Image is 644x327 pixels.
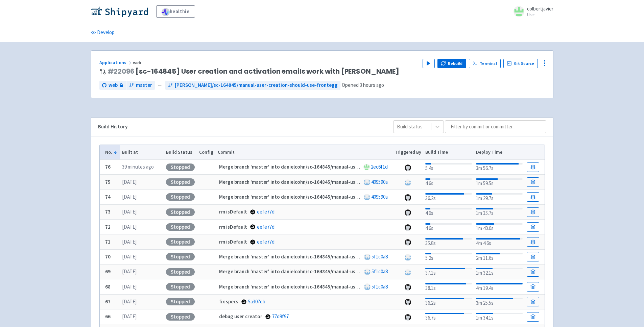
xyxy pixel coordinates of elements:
[425,237,472,247] div: 35.8s
[527,312,539,322] a: Build Details
[98,123,382,131] div: Build History
[105,313,111,320] b: 66
[476,267,522,277] div: 1m 32.1s
[219,238,247,245] strong: rm isDefault
[126,81,155,90] a: master
[527,222,539,232] a: Build Details
[219,179,431,185] strong: Merge branch 'master' into danielcohn/sc-164845/manual-user-creation-should-use-frontegg
[425,267,472,277] div: 37.1s
[105,253,111,260] b: 70
[166,253,195,260] div: Stopped
[527,267,539,277] a: Build Details
[166,163,195,171] div: Stopped
[445,120,546,133] input: Filter by commit or committer...
[108,68,399,75] span: [sc-164845] User creation and activation emails work with [PERSON_NAME]
[425,222,472,232] div: 4.6s
[257,238,275,245] a: eefe77d
[136,81,152,89] span: master
[219,283,431,290] strong: Merge branch 'master' into danielcohn/sc-164845/manual-user-creation-should-use-frontegg
[122,179,137,185] time: [DATE]
[425,297,472,307] div: 36.2s
[257,224,275,230] a: eefe77d
[527,177,539,187] a: Build Details
[175,81,338,89] span: [PERSON_NAME]/sc-164845/manual-user-creation-should-use-frontegg
[509,6,553,17] a: colbertjavier User
[423,145,474,160] th: Build Time
[527,12,553,17] small: User
[105,283,111,290] b: 68
[166,208,195,216] div: Stopped
[166,313,195,321] div: Stopped
[158,81,163,89] span: ←
[122,313,137,320] time: [DATE]
[371,179,388,185] a: 409590a
[166,283,195,291] div: Stopped
[219,298,238,305] strong: fix specs
[105,238,111,245] b: 71
[425,282,472,292] div: 38.1s
[425,177,472,187] div: 4.6s
[219,224,247,230] strong: rm isDefault
[99,59,133,66] a: Applications
[392,145,423,160] th: Triggered By
[371,163,388,170] a: 2ec6f1d
[527,252,539,261] a: Build Details
[219,268,431,275] strong: Merge branch 'master' into danielcohn/sc-164845/manual-user-creation-should-use-frontegg
[476,192,522,202] div: 1m 29.7s
[437,59,467,68] button: Rebuild
[272,313,289,320] a: 77d9f97
[372,268,388,275] a: 5f1c0a8
[109,81,118,89] span: web
[133,59,142,66] span: web
[120,145,164,160] th: Built at
[476,311,522,322] div: 1m 34.1s
[215,145,392,160] th: Commit
[122,238,137,245] time: [DATE]
[219,194,431,200] strong: Merge branch 'master' into danielcohn/sc-164845/manual-user-creation-should-use-frontegg
[105,163,111,170] b: 76
[122,208,137,215] time: [DATE]
[476,252,522,262] div: 2m 11.6s
[425,162,472,172] div: 5.4s
[476,297,522,307] div: 3m 25.5s
[360,82,384,88] time: 3 hours ago
[122,253,137,260] time: [DATE]
[105,224,111,230] b: 72
[105,194,111,200] b: 74
[219,163,431,170] strong: Merge branch 'master' into danielcohn/sc-164845/manual-user-creation-should-use-frontegg
[476,282,522,292] div: 4m 19.4s
[527,192,539,202] a: Build Details
[91,6,148,17] img: Shipyard logo
[372,283,388,290] a: 5f1c0a8
[476,222,522,232] div: 1m 40.0s
[166,193,195,201] div: Stopped
[425,252,472,262] div: 5.2s
[527,162,539,172] a: Build Details
[108,67,135,76] a: #22096
[166,298,195,305] div: Stopped
[425,192,472,202] div: 36.2s
[527,207,539,217] a: Build Details
[425,311,472,322] div: 36.7s
[527,297,539,306] a: Build Details
[105,298,111,305] b: 67
[122,283,137,290] time: [DATE]
[425,207,472,217] div: 4.6s
[527,282,539,292] a: Build Details
[342,82,384,88] span: Opened
[122,268,137,275] time: [DATE]
[166,223,195,231] div: Stopped
[219,253,431,260] strong: Merge branch 'master' into danielcohn/sc-164845/manual-user-creation-should-use-frontegg
[105,208,111,215] b: 73
[219,313,262,320] strong: debug user creator
[165,81,340,90] a: [PERSON_NAME]/sc-164845/manual-user-creation-should-use-frontegg
[166,268,195,276] div: Stopped
[156,5,195,18] a: healthie
[257,208,275,215] a: eefe77d
[503,59,538,68] a: Git Source
[105,179,111,185] b: 75
[91,23,115,42] a: Develop
[166,178,195,186] div: Stopped
[469,59,500,68] a: Terminal
[122,298,137,305] time: [DATE]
